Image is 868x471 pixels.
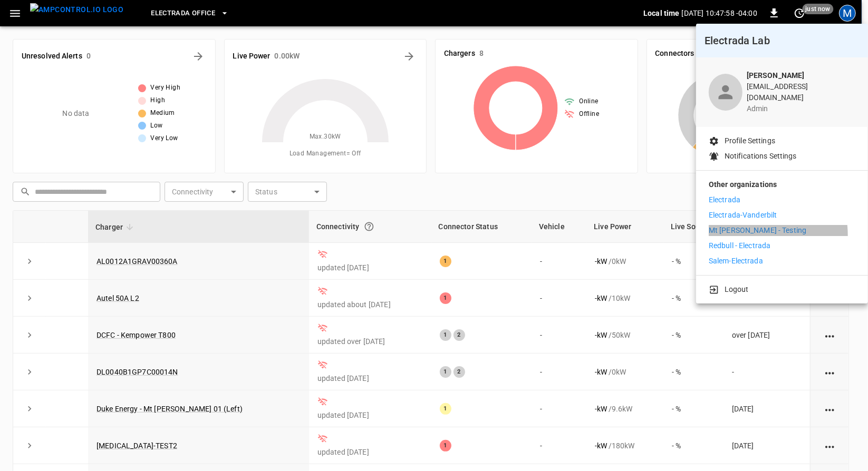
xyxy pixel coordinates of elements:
p: Mt [PERSON_NAME] - Testing [709,225,806,236]
p: [EMAIL_ADDRESS][DOMAIN_NAME] [747,81,855,103]
p: Electrada-Vanderbilt [709,210,777,221]
p: admin [747,103,855,114]
p: Salem-Electrada [709,256,763,267]
b: [PERSON_NAME] [747,71,805,80]
h6: Electrada Lab [705,32,860,49]
p: Logout [725,284,749,295]
p: Notifications Settings [725,151,797,162]
div: profile-icon [709,74,742,111]
p: Other organizations [709,179,855,194]
p: Electrada [709,194,740,205]
p: Profile Settings [725,135,775,146]
p: Redbull - Electrada [709,240,771,251]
